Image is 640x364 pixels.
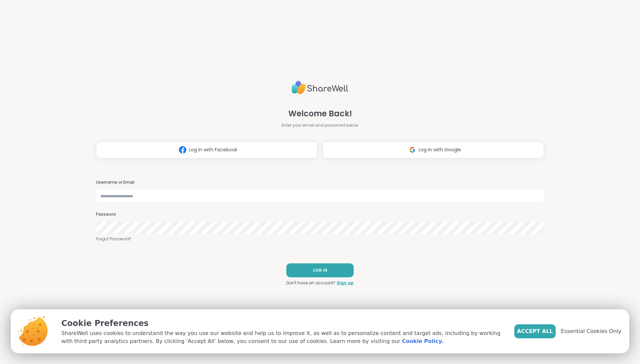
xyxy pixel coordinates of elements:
[282,122,358,128] span: Enter your email and password below
[61,317,504,329] p: Cookie Preferences
[406,144,419,156] img: ShareWell Logomark
[323,142,544,158] button: Log in with Google
[189,146,237,153] span: Log in with Facebook
[402,337,443,345] a: Cookie Policy.
[96,212,544,217] h3: Password
[61,329,504,345] p: ShareWell uses cookies to understand the way you use our website and help us to improve it, as we...
[176,144,189,156] img: ShareWell Logomark
[96,180,544,185] h3: Username or Email
[286,263,354,277] button: LOG IN
[517,327,553,335] span: Accept All
[313,267,327,273] span: LOG IN
[96,142,317,158] button: Log in with Facebook
[337,280,354,286] a: Sign up
[96,236,544,242] a: Forgot Password?
[514,324,556,338] button: Accept All
[286,280,335,286] span: Don't have an account?
[561,327,621,335] span: Essential Cookies Only
[419,146,461,153] span: Log in with Google
[292,78,348,97] img: ShareWell Logo
[288,108,352,120] span: Welcome Back!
